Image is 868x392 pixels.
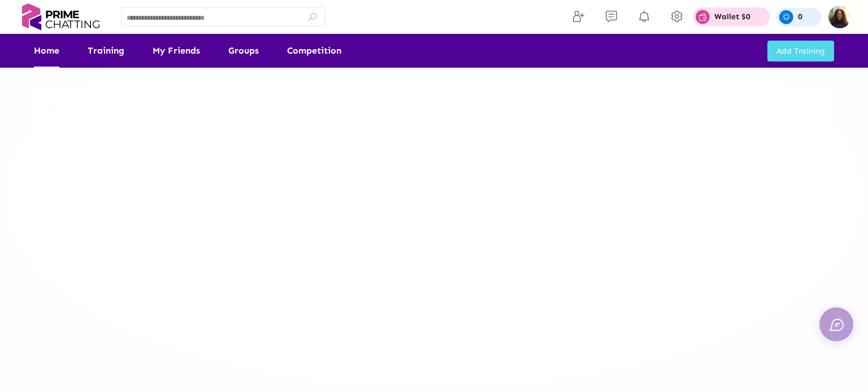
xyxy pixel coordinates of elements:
[34,34,59,68] a: Home
[88,34,124,68] a: Training
[714,13,750,21] p: Wallet $0
[153,34,200,68] a: My Friends
[287,34,341,68] a: Competition
[228,34,259,68] a: Groups
[798,13,802,21] p: 0
[17,3,105,30] img: logo
[776,46,825,56] span: Add Training
[828,6,851,28] img: img
[767,41,834,61] button: Add Training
